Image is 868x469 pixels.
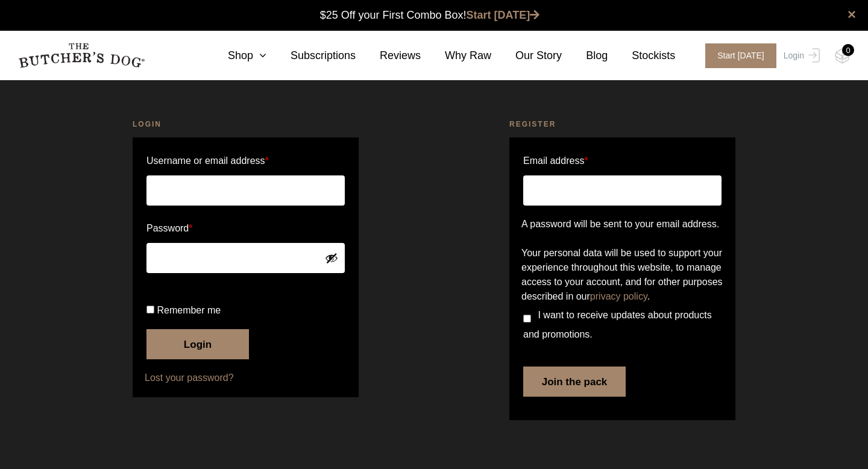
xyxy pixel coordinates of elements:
[467,9,540,21] a: Start [DATE]
[848,7,856,22] a: close
[157,305,221,315] span: Remember me
[133,118,359,130] h2: Login
[693,43,781,68] a: Start [DATE]
[590,291,647,301] a: privacy policy
[146,151,345,171] label: Username or email address
[523,367,626,397] button: Join the pack
[146,306,154,313] input: Remember me
[608,48,675,64] a: Stockists
[325,251,338,265] button: Show password
[523,151,588,171] label: Email address
[146,329,249,359] button: Login
[523,310,712,339] span: I want to receive updates about products and promotions.
[509,118,735,130] h2: Register
[842,44,854,56] div: 0
[562,48,608,64] a: Blog
[523,315,531,323] input: I want to receive updates about products and promotions.
[356,48,421,64] a: Reviews
[145,371,347,385] a: Lost your password?
[421,48,491,64] a: Why Raw
[781,43,820,68] a: Login
[204,48,266,64] a: Shop
[835,48,850,64] img: TBD_Cart-Empty.png
[266,48,356,64] a: Subscriptions
[521,246,723,304] p: Your personal data will be used to support your experience throughout this website, to manage acc...
[705,43,776,68] span: Start [DATE]
[521,217,723,231] p: A password will be sent to your email address.
[491,48,562,64] a: Our Story
[146,219,345,238] label: Password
